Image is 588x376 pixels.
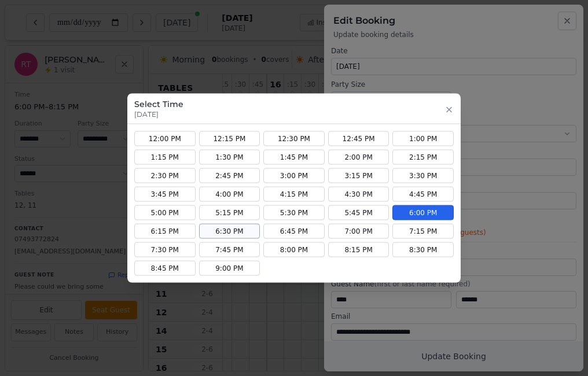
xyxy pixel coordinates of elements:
[328,224,389,239] button: 7:00 PM
[134,168,196,183] button: 2:30 PM
[263,150,325,165] button: 1:45 PM
[263,224,325,239] button: 6:45 PM
[134,110,183,119] p: [DATE]
[263,205,325,220] button: 5:30 PM
[263,168,325,183] button: 3:00 PM
[328,205,389,220] button: 5:45 PM
[134,242,196,257] button: 7:30 PM
[328,131,389,146] button: 12:45 PM
[328,150,389,165] button: 2:00 PM
[134,98,183,110] h3: Select Time
[263,187,325,202] button: 4:15 PM
[328,168,389,183] button: 3:15 PM
[392,205,454,220] button: 6:00 PM
[199,242,260,257] button: 7:45 PM
[199,131,260,146] button: 12:15 PM
[134,205,196,220] button: 5:00 PM
[199,261,260,276] button: 9:00 PM
[199,150,260,165] button: 1:30 PM
[263,242,325,257] button: 8:00 PM
[134,131,196,146] button: 12:00 PM
[328,242,389,257] button: 8:15 PM
[392,168,454,183] button: 3:30 PM
[134,224,196,239] button: 6:15 PM
[392,150,454,165] button: 2:15 PM
[199,224,260,239] button: 6:30 PM
[328,187,389,202] button: 4:30 PM
[392,224,454,239] button: 7:15 PM
[199,187,260,202] button: 4:00 PM
[199,205,260,220] button: 5:15 PM
[392,187,454,202] button: 4:45 PM
[134,187,196,202] button: 3:45 PM
[199,168,260,183] button: 2:45 PM
[134,150,196,165] button: 1:15 PM
[134,261,196,276] button: 8:45 PM
[392,131,454,146] button: 1:00 PM
[392,242,454,257] button: 8:30 PM
[263,131,325,146] button: 12:30 PM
